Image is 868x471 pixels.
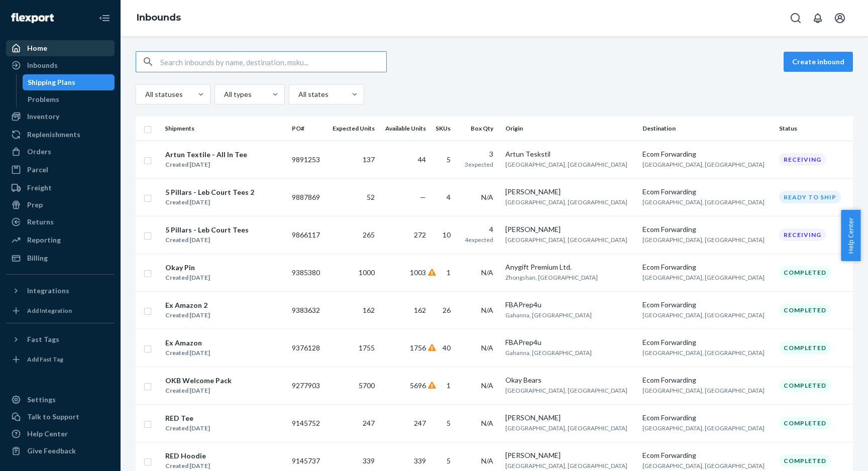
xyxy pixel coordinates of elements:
div: Prep [27,200,43,210]
span: 3 expected [465,161,493,168]
td: 9891253 [288,141,326,178]
div: [PERSON_NAME] [505,413,634,423]
span: 5700 [359,381,375,390]
a: Talk to Support [6,409,115,425]
span: 5 [447,419,451,427]
div: Completed [779,379,831,392]
a: Inventory [6,108,115,125]
span: 10 [443,230,451,239]
div: Ecom Forwarding [642,413,772,423]
div: Ecom Forwarding [642,450,772,460]
a: Shipping Plans [23,74,115,90]
span: Gahanna, [GEOGRAPHIC_DATA] [505,311,592,319]
div: Talk to Support [27,412,79,422]
span: 26 [443,306,451,314]
th: Status [775,116,853,141]
div: Settings [27,395,56,405]
img: Flexport logo [11,13,54,23]
a: Help Center [6,426,115,442]
td: 9385380 [288,254,326,291]
div: Receiving [779,153,826,166]
div: Okay Bears [505,375,634,385]
div: Reporting [27,235,61,245]
a: Settings [6,392,115,408]
span: 40 [443,343,451,352]
span: 137 [363,155,375,164]
div: Anygift Premium Ltd. [505,262,634,272]
span: [GEOGRAPHIC_DATA], [GEOGRAPHIC_DATA] [505,161,627,168]
td: 9383632 [288,291,326,329]
div: Ecom Forwarding [642,149,772,159]
td: 9145752 [288,404,326,442]
span: 52 [367,193,375,201]
input: Search inbounds by name, destination, msku... [160,52,386,72]
span: N/A [481,381,493,390]
button: Open Search Box [786,8,806,28]
button: Close Navigation [94,8,115,28]
th: Destination [638,116,776,141]
div: Billing [27,253,48,263]
div: Completed [779,454,831,467]
td: 9376128 [288,329,326,367]
div: Created [DATE] [165,310,210,320]
span: [GEOGRAPHIC_DATA], [GEOGRAPHIC_DATA] [642,274,765,281]
div: Created [DATE] [165,160,247,170]
span: [GEOGRAPHIC_DATA], [GEOGRAPHIC_DATA] [642,236,765,244]
div: Completed [779,304,831,316]
div: Ecom Forwarding [642,375,772,385]
div: 5 Pillars - Leb Court Tees 2 [165,187,254,197]
div: Created [DATE] [165,197,254,207]
div: [PERSON_NAME] [505,224,634,234]
div: Created [DATE] [165,461,210,471]
td: 9277903 [288,367,326,404]
button: Create inbound [784,52,853,72]
a: Prep [6,197,115,213]
span: 5696 [410,381,426,390]
div: [PERSON_NAME] [505,450,634,460]
span: [GEOGRAPHIC_DATA], [GEOGRAPHIC_DATA] [505,462,627,469]
div: Freight [27,183,52,193]
button: Fast Tags [6,331,115,347]
span: [GEOGRAPHIC_DATA], [GEOGRAPHIC_DATA] [642,198,765,206]
th: Origin [501,116,638,141]
span: [GEOGRAPHIC_DATA], [GEOGRAPHIC_DATA] [505,387,627,394]
input: All statuses [144,89,145,99]
span: 339 [414,456,426,465]
span: [GEOGRAPHIC_DATA], [GEOGRAPHIC_DATA] [505,198,627,206]
div: Give Feedback [27,446,76,456]
span: Zhongshan, [GEOGRAPHIC_DATA] [505,274,598,281]
div: Returns [27,217,54,227]
span: 265 [363,230,375,239]
span: 5 [447,456,451,465]
div: Help Center [27,429,68,439]
div: FBAPrep4u [505,337,634,347]
span: N/A [481,193,493,201]
td: 9887869 [288,178,326,216]
span: [GEOGRAPHIC_DATA], [GEOGRAPHIC_DATA] [505,236,627,244]
div: Ecom Forwarding [642,224,772,234]
button: Give Feedback [6,443,115,459]
div: Fast Tags [27,334,59,344]
a: Orders [6,144,115,160]
span: [GEOGRAPHIC_DATA], [GEOGRAPHIC_DATA] [642,387,765,394]
td: 9866117 [288,216,326,254]
div: Created [DATE] [165,348,210,358]
div: 3 [463,149,493,159]
div: Completed [779,266,831,279]
span: 247 [414,419,426,427]
button: Integrations [6,283,115,299]
th: Box Qty [459,116,501,141]
div: Ecom Forwarding [642,187,772,197]
span: [GEOGRAPHIC_DATA], [GEOGRAPHIC_DATA] [642,311,765,319]
div: Artun Textile - All In Tee [165,150,247,160]
div: 4 [463,224,493,234]
span: 272 [414,230,426,239]
span: 247 [363,419,375,427]
div: FBAPrep4u [505,300,634,310]
span: 1 [447,268,451,277]
div: Completed [779,341,831,354]
span: 162 [363,306,375,314]
span: 1755 [359,343,375,352]
span: [GEOGRAPHIC_DATA], [GEOGRAPHIC_DATA] [642,349,765,357]
div: [PERSON_NAME] [505,187,634,197]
